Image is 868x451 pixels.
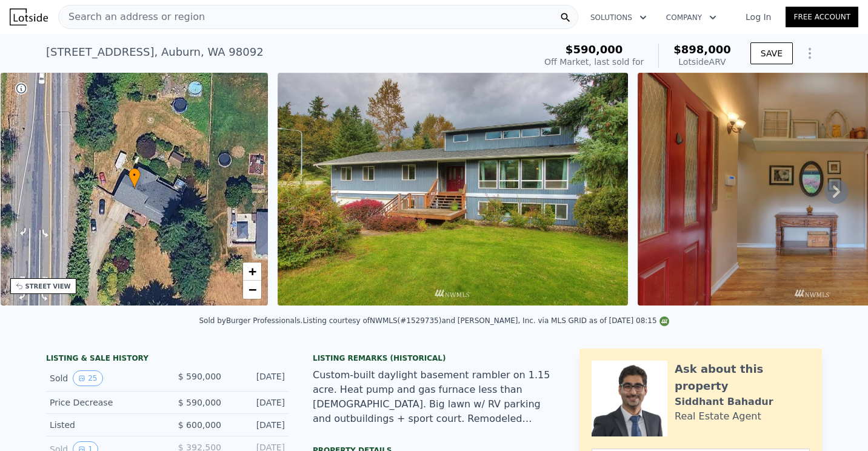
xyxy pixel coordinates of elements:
div: Price Decrease [50,396,158,409]
button: Solutions [581,7,656,28]
div: Listed [50,419,158,431]
a: Zoom out [243,281,261,299]
div: [DATE] [231,396,285,409]
a: Zoom in [243,262,261,281]
div: Ask about this property [675,361,810,395]
div: Listing Remarks (Historical) [313,353,555,363]
a: Free Account [786,7,858,27]
div: Sold by Burger Professionals . [199,316,302,325]
div: [STREET_ADDRESS] , Auburn , WA 98092 [46,44,264,61]
button: View historical data [73,370,102,386]
span: $590,000 [566,43,623,56]
div: • [129,168,141,189]
button: Show Options [798,41,822,65]
span: • [129,170,141,181]
div: Off Market, last sold for [544,56,644,68]
span: $ 590,000 [178,372,221,381]
span: Search an address or region [59,10,205,24]
div: [DATE] [231,370,285,386]
img: NWMLS Logo [659,316,669,326]
div: Custom-built daylight basement rambler on 1.15 acre. Heat pump and gas furnace less than [DEMOGRA... [313,368,555,426]
div: Real Estate Agent [675,409,761,424]
div: Lotside ARV [673,56,731,68]
div: Listing courtesy of NWMLS (#1529735) and [PERSON_NAME], Inc. via MLS GRID as of [DATE] 08:15 [302,316,669,325]
img: Lotside [10,8,48,25]
img: Sale: 113922962 Parcel: 97309085 [278,73,628,306]
div: LISTING & SALE HISTORY [46,353,289,366]
button: Company [656,7,726,28]
span: + [249,264,256,279]
div: Siddhant Bahadur [675,395,773,409]
span: $ 590,000 [178,398,221,407]
span: − [249,282,256,297]
div: [DATE] [231,419,285,431]
button: SAVE [750,42,793,64]
span: $898,000 [673,43,731,56]
a: Log In [731,11,786,23]
div: STREET VIEW [25,282,71,291]
span: $ 600,000 [178,420,221,430]
div: Sold [50,370,158,386]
